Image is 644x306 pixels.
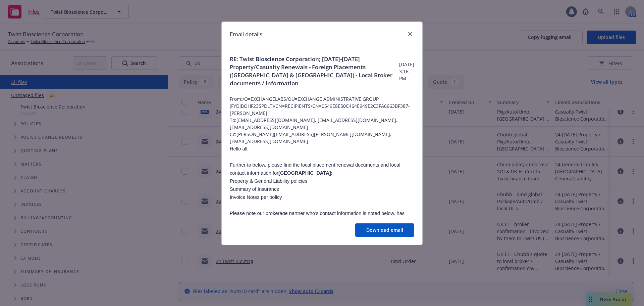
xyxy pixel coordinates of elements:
[230,131,414,145] span: Cc: [PERSON_NAME][EMAIL_ADDRESS][PERSON_NAME][DOMAIN_NAME], [EMAIL_ADDRESS][DOMAIN_NAME]
[366,227,403,233] span: Download email
[355,223,414,237] button: Download email
[230,55,399,87] span: RE: Twist Bioscience Corporation; [DATE]-[DATE] Property/Casualty Renewals - Foreign Placements (...
[406,30,414,38] a: close
[230,186,279,192] span: Summary of Insurance
[230,178,307,184] span: Property & General Liability policies
[278,170,332,176] b: [GEOGRAPHIC_DATA]:
[230,30,262,39] h1: Email details
[230,95,414,117] span: From: /O=EXCHANGELABS/OU=EXCHANGE ADMINISTRATIVE GROUP (FYDIBOHF23SPDLT)/CN=RECIPIENTS/CN=0549E8E...
[230,211,411,232] span: Please note our brokerage partner who’s contact information is noted below, has sent these docume...
[230,162,400,176] span: Further to below, please find the local placement renewal documents and local contact information...
[230,146,249,151] span: Hello all,
[230,194,282,200] span: Invoice Notes per policy
[399,61,414,82] span: [DATE] 3:16 PM
[230,117,414,131] span: To: [EMAIL_ADDRESS][DOMAIN_NAME], [EMAIL_ADDRESS][DOMAIN_NAME], [EMAIL_ADDRESS][DOMAIN_NAME]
